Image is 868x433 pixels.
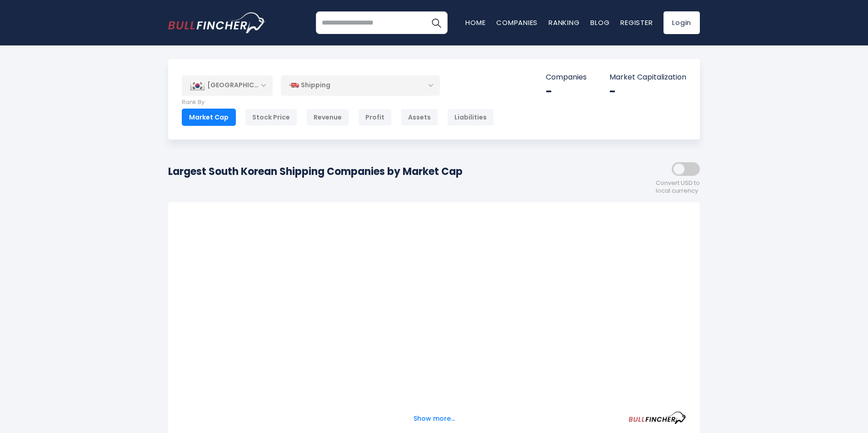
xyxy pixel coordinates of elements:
[281,75,440,96] div: Shipping
[620,18,653,27] a: Register
[656,179,700,195] span: Convert USD to local currency
[182,109,236,126] div: Market Cap
[401,109,438,126] div: Assets
[546,73,587,82] p: Companies
[306,109,349,126] div: Revenue
[245,109,297,126] div: Stock Price
[465,18,485,27] a: Home
[168,12,266,33] a: Go to homepage
[358,109,392,126] div: Profit
[182,75,273,95] div: [GEOGRAPHIC_DATA]
[496,18,538,27] a: Companies
[447,109,494,126] div: Liabilities
[546,85,587,99] div: -
[425,11,448,34] button: Search
[609,85,686,99] div: -
[168,164,463,179] h1: Largest South Korean Shipping Companies by Market Cap
[609,73,686,82] p: Market Capitalization
[182,99,494,106] p: Rank By
[549,18,579,27] a: Ranking
[168,12,266,33] img: bullfincher logo
[590,18,609,27] a: Blog
[663,11,700,34] a: Login
[408,411,460,426] button: Show more...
